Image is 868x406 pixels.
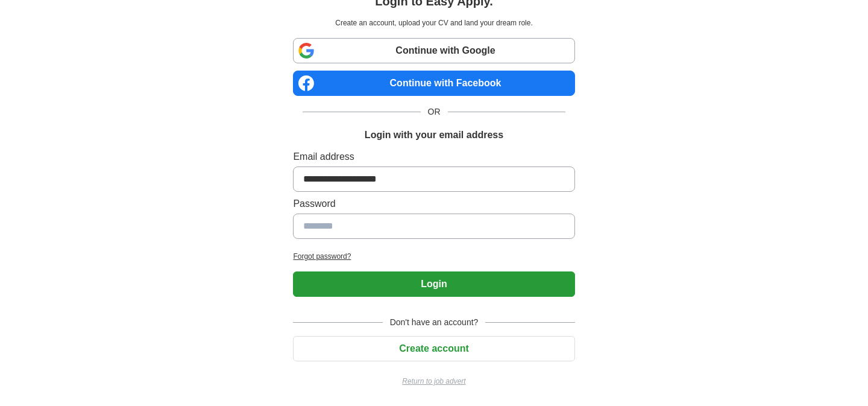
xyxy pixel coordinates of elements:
[293,251,574,262] a: Forgot password?
[293,336,574,361] button: Create account
[293,343,574,354] a: Create account
[383,316,486,329] span: Don't have an account?
[293,150,574,164] label: Email address
[295,17,572,28] p: Create an account, upload your CV and land your dream role.
[293,376,574,387] a: Return to job advert
[293,71,574,96] a: Continue with Facebook
[293,271,574,297] button: Login
[293,38,574,63] a: Continue with Google
[365,128,503,142] h1: Login with your email address
[421,106,448,118] span: OR
[293,197,574,211] label: Password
